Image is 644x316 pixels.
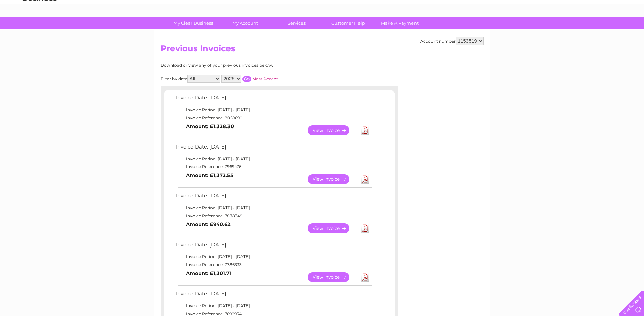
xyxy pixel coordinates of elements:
[174,302,373,310] td: Invoice Period: [DATE] - [DATE]
[174,163,373,171] td: Invoice Reference: 7969476
[516,3,563,12] a: 0333 014 3131
[174,142,373,155] td: Invoice Date: [DATE]
[186,221,231,228] b: Amount: £940.62
[269,17,325,29] a: Services
[174,155,373,163] td: Invoice Period: [DATE] - [DATE]
[252,76,278,81] a: Most Recent
[585,29,595,34] a: Blog
[186,172,233,178] b: Amount: £1,372.55
[186,270,232,276] b: Amount: £1,301.71
[372,17,428,29] a: Make A Payment
[161,75,339,83] div: Filter by date
[174,289,373,302] td: Invoice Date: [DATE]
[560,29,581,34] a: Telecoms
[22,18,57,38] img: logo.png
[599,29,615,34] a: Contact
[161,63,339,68] div: Download or view any of your previous invoices below.
[361,125,369,135] a: Download
[174,106,373,114] td: Invoice Period: [DATE] - [DATE]
[541,29,556,34] a: Energy
[174,204,373,212] td: Invoice Period: [DATE] - [DATE]
[525,29,537,34] a: Water
[174,240,373,253] td: Invoice Date: [DATE]
[174,253,373,261] td: Invoice Period: [DATE] - [DATE]
[165,17,221,29] a: My Clear Business
[162,4,483,33] div: Clear Business is a trading name of Verastar Limited (registered in [GEOGRAPHIC_DATA] No. 3667643...
[174,212,373,220] td: Invoice Reference: 7878349
[308,174,357,184] a: View
[217,17,273,29] a: My Account
[308,125,357,135] a: View
[174,191,373,204] td: Invoice Date: [DATE]
[174,114,373,122] td: Invoice Reference: 8059690
[320,17,376,29] a: Customer Help
[186,123,234,130] b: Amount: £1,328.30
[161,44,484,57] h2: Previous Invoices
[174,93,373,106] td: Invoice Date: [DATE]
[361,223,369,233] a: Download
[308,272,357,282] a: View
[174,261,373,269] td: Invoice Reference: 7786333
[361,272,369,282] a: Download
[420,37,484,45] div: Account number
[308,223,357,233] a: View
[361,174,369,184] a: Download
[622,29,638,34] a: Log out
